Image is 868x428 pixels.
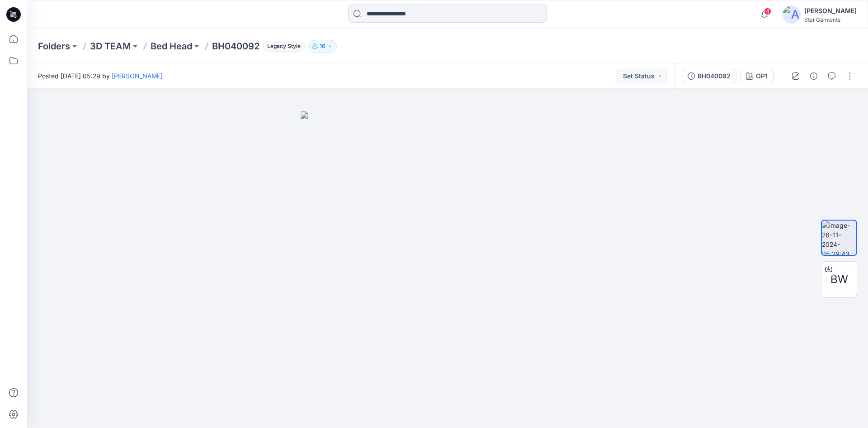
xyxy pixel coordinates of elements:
span: Posted [DATE] 05:29 by [38,71,163,81]
span: BW [830,271,848,288]
div: Star Garments [804,16,857,23]
button: OP1 [740,69,774,83]
img: avatar [783,5,801,24]
img: image-26-11-2024-05:29:43 [822,221,856,255]
div: [PERSON_NAME] [804,5,857,16]
button: Legacy Style [259,40,305,53]
span: Legacy Style [263,41,305,52]
a: Folders [38,40,70,53]
p: BH040092 [212,40,259,53]
span: 4 [764,8,771,15]
button: BH040092 [682,69,736,83]
div: OP1 [756,71,768,81]
div: BH040092 [698,71,731,81]
a: Bed Head [151,40,192,53]
button: 16 [308,40,337,53]
a: 3D TEAM [90,40,131,53]
p: 16 [320,41,325,51]
a: [PERSON_NAME] [112,72,163,80]
button: Details [807,69,821,83]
